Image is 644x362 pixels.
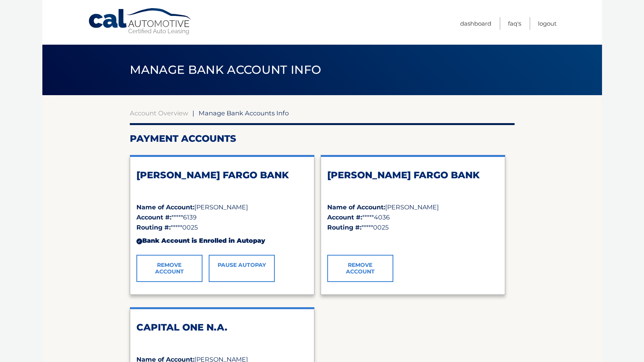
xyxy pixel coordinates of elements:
[327,169,499,181] h2: [PERSON_NAME] FARGO BANK
[130,133,515,144] h2: Payment Accounts
[327,204,385,211] strong: Name of Account:
[136,233,308,249] div: Bank Account is Enrolled in Autopay
[538,17,557,30] a: Logout
[209,255,275,282] a: Pause AutoPay
[136,214,171,221] strong: Account #:
[88,8,193,35] a: Cal Automotive
[130,109,188,117] a: Account Overview
[136,255,202,282] a: Remove Account
[385,204,439,211] span: [PERSON_NAME]
[327,237,332,244] span: ✓
[130,63,321,77] span: Manage Bank Account Info
[136,204,194,211] strong: Name of Account:
[192,109,194,117] span: |
[327,214,362,221] strong: Account #:
[327,255,393,282] a: Remove Account
[194,204,248,211] span: [PERSON_NAME]
[199,109,289,117] span: Manage Bank Accounts Info
[508,17,521,30] a: FAQ's
[136,238,142,244] div: ✓
[136,322,308,333] h2: CAPITAL ONE N.A.
[136,169,308,181] h2: [PERSON_NAME] FARGO BANK
[136,224,171,231] strong: Routing #:
[460,17,491,30] a: Dashboard
[327,224,361,231] strong: Routing #:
